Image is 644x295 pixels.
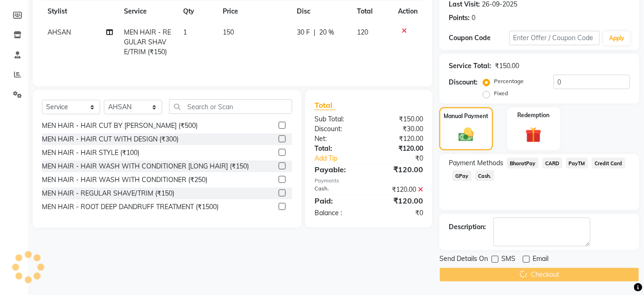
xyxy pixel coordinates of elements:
span: Send Details On [439,254,488,266]
div: MEN HAIR - ROOT DEEP DANDRUFF TREATMENT (₹1500) [42,202,219,212]
span: PayTM [566,158,589,169]
input: Search or Scan [169,99,292,114]
div: ₹120.00 [369,134,430,144]
input: Enter Offer / Coupon Code [509,31,600,45]
div: Description: [449,222,486,232]
span: BharatPay [507,158,539,169]
div: Net: [308,134,369,144]
span: Payment Methods [449,158,503,168]
th: Disc [291,1,351,22]
th: Action [392,1,423,22]
th: Total [351,1,392,22]
img: _gift.svg [521,125,547,145]
div: ₹120.00 [369,195,430,206]
div: Payable: [308,164,369,175]
span: MEN HAIR - REGULAR SHAVE/TRIM (₹150) [124,28,171,56]
span: Total [315,100,336,110]
div: Discount: [449,77,478,87]
label: Fixed [494,89,508,98]
div: MEN HAIR - REGULAR SHAVE/TRIM (₹150) [42,189,174,198]
span: AHSAN [48,28,71,36]
span: 30 F [297,28,310,37]
button: Apply [603,31,630,45]
div: Service Total: [449,61,491,71]
div: Payments [315,177,423,185]
div: MEN HAIR - HAIR WASH WITH CONDITIONER (₹250) [42,175,207,185]
div: MEN HAIR - HAIR WASH WITH CONDITIONER [LONG HAIR] (₹150) [42,162,249,171]
a: Add Tip [308,154,379,163]
div: ₹150.00 [369,114,430,124]
span: Credit Card [592,158,625,169]
div: ₹120.00 [369,164,430,175]
span: 150 [223,28,234,36]
span: | [314,28,315,37]
div: MEN HAIR - HAIR CUT WITH DESIGN (₹300) [42,134,178,144]
div: ₹120.00 [369,144,430,154]
div: 0 [472,13,475,23]
span: Cash. [475,170,494,181]
th: Qty [178,1,218,22]
img: _cash.svg [454,126,479,144]
div: Total: [308,144,369,154]
div: ₹30.00 [369,124,430,134]
div: Coupon Code [449,33,509,43]
div: Cash. [308,185,369,195]
span: SMS [501,254,515,266]
label: Manual Payment [444,112,488,120]
div: ₹120.00 [369,185,430,195]
div: Sub Total: [308,114,369,124]
div: ₹0 [369,208,430,218]
th: Stylist [42,1,118,22]
span: Email [533,254,548,266]
span: CARD [542,158,562,169]
div: MEN HAIR - HAIR CUT BY [PERSON_NAME] (₹500) [42,121,198,131]
span: 20 % [319,28,334,37]
label: Percentage [494,77,524,85]
div: Discount: [308,124,369,134]
th: Price [218,1,292,22]
label: Redemption [518,111,550,119]
div: ₹150.00 [495,61,519,71]
th: Service [118,1,178,22]
div: Balance : [308,208,369,218]
span: 120 [357,28,368,36]
div: Paid: [308,195,369,206]
span: GPay [452,170,472,181]
span: 1 [184,28,187,36]
div: ₹0 [379,154,430,163]
div: MEN HAIR - HAIR STYLE (₹100) [42,148,139,158]
div: Points: [449,13,470,23]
